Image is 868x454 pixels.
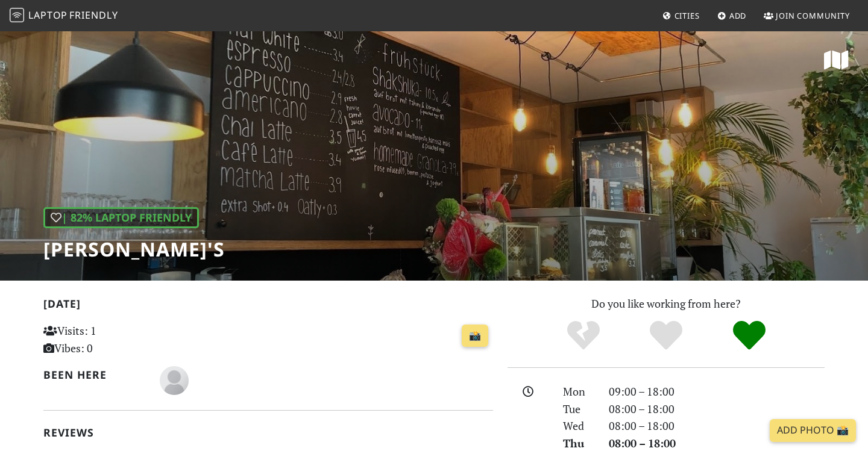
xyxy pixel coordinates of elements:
div: Thu [556,435,602,452]
span: Join Community [776,10,850,21]
span: Laptop [28,8,68,22]
a: 📸 [462,325,488,347]
a: LaptopFriendly LaptopFriendly [10,5,118,26]
a: Add Photo 📸 [770,419,856,442]
div: Wed [556,417,602,435]
span: Add [729,10,747,21]
div: Definitely! [708,319,791,352]
a: Add [712,5,752,26]
a: Cities [658,5,705,26]
div: 08:00 – 18:00 [602,400,832,418]
div: | 82% Laptop Friendly [43,207,199,228]
span: Friendly [69,8,118,22]
h2: Reviews [43,426,493,439]
span: Cities [675,10,700,21]
div: No [542,319,625,352]
div: 09:00 – 18:00 [602,383,832,400]
div: Yes [624,319,708,352]
a: Join Community [759,5,855,26]
div: 08:00 – 18:00 [602,417,832,435]
h2: [DATE] [43,297,493,315]
h1: [PERSON_NAME]'s [43,238,225,261]
p: Visits: 1 Vibes: 0 [43,322,184,357]
img: LaptopFriendly [10,8,24,22]
div: 08:00 – 18:00 [602,435,832,452]
span: Ana Schmidt [160,372,189,387]
h2: Been here [43,368,145,381]
div: Tue [556,400,602,418]
p: Do you like working from here? [508,295,825,313]
img: blank-535327c66bd565773addf3077783bbfce4b00ec00e9fd257753287c682c7fa38.png [160,366,189,395]
div: Mon [556,383,602,400]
